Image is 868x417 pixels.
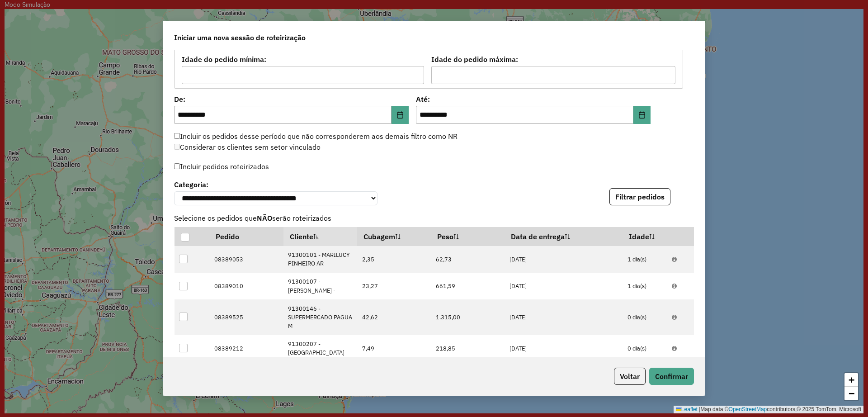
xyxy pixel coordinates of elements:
[614,368,646,385] button: Voltar
[505,273,623,299] td: [DATE]
[357,335,431,362] td: 7,49
[649,368,694,385] button: Confirmar
[283,227,357,246] th: Cliente
[849,374,854,385] span: +
[283,299,357,335] td: 91300146 - SUPERMERCADO PAGUA M
[505,299,623,335] td: [DATE]
[431,335,505,362] td: 218,85
[210,246,283,273] td: 08389053
[210,273,283,299] td: 08389010
[357,273,431,299] td: 23,27
[431,273,505,299] td: 661,59
[174,32,306,43] span: Iniciar uma nova sessão de roteirização
[174,131,458,142] label: Incluir os pedidos desse período que não corresponderem aos demais filtro como NR
[623,299,667,335] td: 0 dia(s)
[505,246,623,273] td: [DATE]
[623,273,667,299] td: 1 dia(s)
[633,106,651,124] button: Choose Date
[505,335,623,362] td: [DATE]
[674,406,863,413] div: Map data © contributors,© 2025 TomTom, Microsoft
[174,94,409,104] label: De:
[416,94,651,104] label: Até:
[174,158,269,175] label: Incluir pedidos roteirizados
[169,213,699,223] span: Selecione os pedidos que serão roteirizados
[844,387,858,400] a: Zoom out
[283,246,357,273] td: 91300101 - MARILUCY PINHEIRO AR
[623,335,667,362] td: 0 dia(s)
[505,227,623,246] th: Data de entrega
[257,213,272,223] strong: NÃO
[210,299,283,335] td: 08389525
[609,188,670,205] button: Filtrar pedidos
[210,227,283,246] th: Pedido
[676,406,698,412] a: Leaflet
[844,373,858,387] a: Zoom in
[431,246,505,273] td: 62,73
[729,406,767,412] a: OpenStreetMap
[357,246,431,273] td: 2,35
[392,106,409,124] button: Choose Date
[431,54,676,65] label: Idade do pedido máxima:
[623,227,667,246] th: Idade
[283,273,357,299] td: 91300107 - [PERSON_NAME] -
[182,54,424,65] label: Idade do pedido mínima:
[623,246,667,273] td: 1 dia(s)
[174,142,321,152] label: Considerar os clientes sem setor vinculado
[174,179,377,190] label: Categoria:
[431,227,505,246] th: Peso
[357,227,431,246] th: Cubagem
[210,335,283,362] td: 08389212
[357,299,431,335] td: 42,62
[849,388,854,399] span: −
[431,299,505,335] td: 1.315,00
[283,335,357,362] td: 91300207 - [GEOGRAPHIC_DATA]
[699,406,700,412] span: |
